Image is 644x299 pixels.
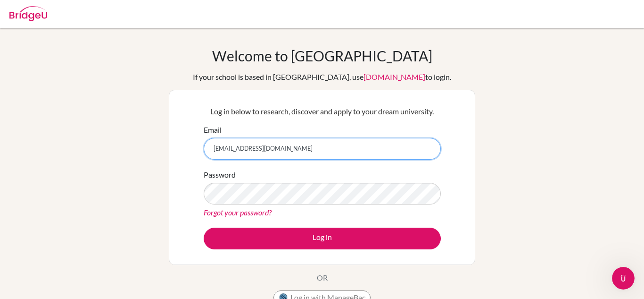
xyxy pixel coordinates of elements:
img: Bridge-U [9,6,47,21]
label: Password [204,169,236,180]
iframe: Intercom live chat [612,267,635,290]
label: Email [204,124,222,136]
h1: Welcome to [GEOGRAPHIC_DATA] [212,47,432,64]
a: [DOMAIN_NAME] [363,72,425,81]
button: Log in [204,228,441,249]
p: OR [317,272,328,283]
a: Forgot your password? [204,208,272,217]
p: Log in below to research, discover and apply to your dream university. [204,106,441,117]
div: If your school is based in [GEOGRAPHIC_DATA], use to login. [193,71,451,83]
